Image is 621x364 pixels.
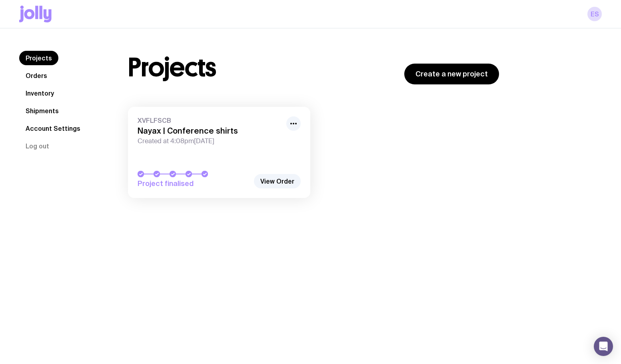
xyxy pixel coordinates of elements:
[138,116,282,124] span: XVFLFSCB
[19,51,58,65] a: Projects
[138,179,250,188] span: Project finalised
[594,337,613,356] div: Open Intercom Messenger
[404,64,499,84] a: Create a new project
[19,68,54,83] a: Orders
[128,107,310,198] a: XVFLFSCBNayax | Conference shirtsCreated at 4:08pm[DATE]Project finalised
[19,139,56,153] button: Log out
[19,104,65,118] a: Shipments
[587,7,602,21] a: ES
[254,174,301,188] a: View Order
[128,55,216,80] h1: Projects
[19,86,60,100] a: Inventory
[19,121,87,136] a: Account Settings
[138,137,282,145] span: Created at 4:08pm[DATE]
[138,126,282,136] h3: Nayax | Conference shirts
